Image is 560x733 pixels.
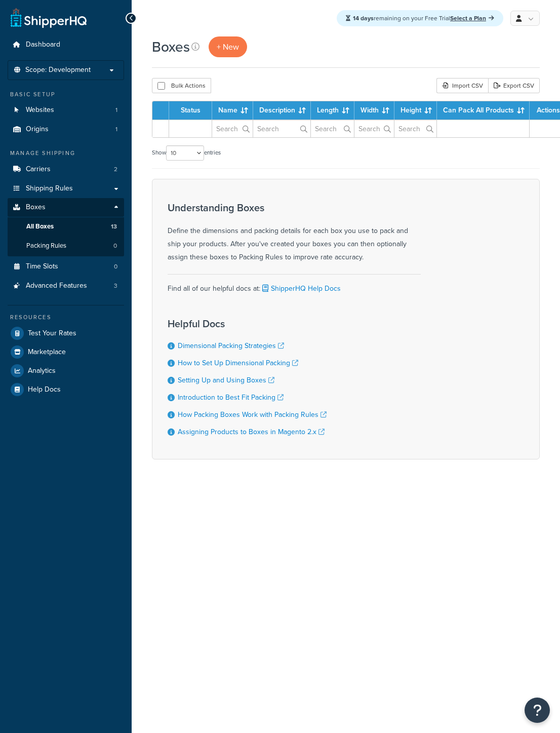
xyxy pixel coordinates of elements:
a: How Packing Boxes Work with Packing Rules [178,409,327,420]
li: Advanced Features [8,277,124,295]
input: Search [253,120,310,137]
a: Assigning Products to Boxes in Magento 2.x [178,427,325,437]
a: Carriers 2 [8,160,124,179]
span: 13 [111,222,117,231]
div: Resources [8,313,124,322]
div: Import CSV [436,78,488,93]
div: remaining on your Free Trial [337,10,503,26]
button: Bulk Actions [152,78,211,93]
th: Height [394,101,437,120]
span: + New [217,41,239,53]
li: All Boxes [8,217,124,236]
a: ShipperHQ Home [11,8,87,28]
span: Help Docs [28,385,61,394]
li: Origins [8,120,124,139]
span: Websites [26,106,54,114]
h3: Understanding Boxes [168,202,421,213]
li: Carriers [8,160,124,179]
li: Boxes [8,198,124,256]
a: Setting Up and Using Boxes [178,375,274,385]
span: Packing Rules [26,242,66,250]
a: Dashboard [8,35,124,54]
span: Boxes [26,203,46,212]
h1: Boxes [152,37,190,57]
li: Packing Rules [8,237,124,255]
span: Test Your Rates [28,329,76,338]
span: Scope: Development [25,66,91,74]
a: Time Slots 0 [8,257,124,276]
th: Can Pack All Products [437,101,530,120]
button: Open Resource Center [525,698,550,723]
a: Origins 1 [8,120,124,139]
th: Width [354,101,394,120]
a: Export CSV [488,78,540,93]
a: + New [209,36,247,57]
a: Marketplace [8,343,124,361]
span: Carriers [26,165,51,174]
a: Introduction to Best Fit Packing [178,392,284,403]
span: Shipping Rules [26,184,73,193]
input: Search [394,120,436,137]
th: Status [169,101,212,120]
input: Search [212,120,253,137]
th: Name [212,101,253,120]
input: Search [354,120,394,137]
span: Analytics [28,367,56,375]
span: Time Slots [26,262,58,271]
div: Find all of our helpful docs at: [168,274,421,295]
div: Define the dimensions and packing details for each box you use to pack and ship your products. Af... [168,202,421,264]
span: Advanced Features [26,282,87,290]
a: ShipperHQ Help Docs [260,283,341,294]
span: Marketplace [28,348,66,357]
input: Search [311,120,354,137]
div: Manage Shipping [8,149,124,158]
li: Time Slots [8,257,124,276]
a: Packing Rules 0 [8,237,124,255]
a: Websites 1 [8,101,124,120]
strong: 14 days [353,14,374,23]
span: 2 [114,165,117,174]
a: How to Set Up Dimensional Packing [178,358,298,368]
span: 0 [113,242,117,250]
a: Select a Plan [450,14,494,23]
h3: Helpful Docs [168,318,327,329]
span: Dashboard [26,41,60,49]
span: 0 [114,262,117,271]
span: 3 [114,282,117,290]
a: Boxes [8,198,124,217]
a: All Boxes 13 [8,217,124,236]
span: Origins [26,125,49,134]
label: Show entries [152,145,221,161]
span: All Boxes [26,222,54,231]
select: Showentries [166,145,204,161]
a: Advanced Features 3 [8,277,124,295]
span: 1 [115,125,117,134]
div: Basic Setup [8,90,124,99]
th: Length [311,101,354,120]
span: 1 [115,106,117,114]
a: Help Docs [8,380,124,399]
th: Description [253,101,311,120]
a: Analytics [8,362,124,380]
a: Dimensional Packing Strategies [178,340,284,351]
a: Shipping Rules [8,179,124,198]
a: Test Your Rates [8,324,124,342]
li: Websites [8,101,124,120]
